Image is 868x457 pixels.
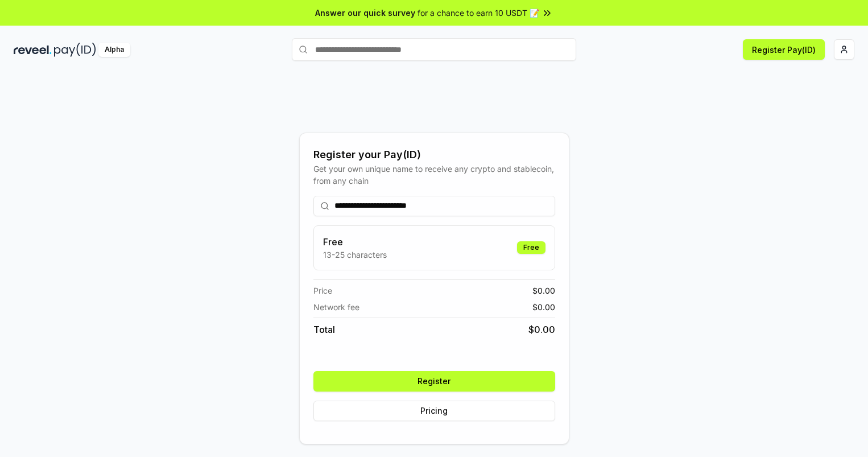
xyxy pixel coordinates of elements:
[517,241,545,254] div: Free
[98,43,130,57] div: Alpha
[532,285,555,297] span: $ 0.00
[743,39,825,60] button: Register Pay(ID)
[418,7,539,19] span: for a chance to earn 10 USDT 📝
[313,401,555,421] button: Pricing
[323,235,387,249] h3: Free
[313,147,555,163] div: Register your Pay(ID)
[313,285,332,297] span: Price
[14,43,52,57] img: reveel_dark
[315,7,415,19] span: Answer our quick survey
[313,163,555,187] div: Get your own unique name to receive any crypto and stablecoin, from any chain
[532,301,555,313] span: $ 0.00
[313,371,555,392] button: Register
[323,249,387,261] p: 13-25 characters
[313,323,335,336] span: Total
[313,301,359,313] span: Network fee
[54,43,96,57] img: pay_id
[528,323,555,336] span: $ 0.00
